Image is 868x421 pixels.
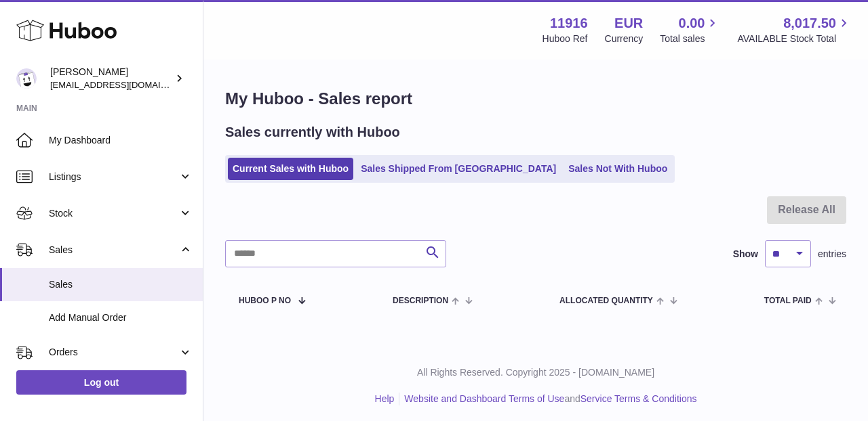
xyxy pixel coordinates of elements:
a: Service Terms & Conditions [580,393,697,404]
span: 0.00 [679,14,705,32]
span: 8,017.50 [783,14,836,32]
span: Orders [49,346,178,359]
span: Add Manual Order [49,311,193,324]
img: info@bananaleafsupplements.com [16,68,37,89]
p: All Rights Reserved. Copyright 2025 - [DOMAIN_NAME] [214,366,857,379]
span: ALLOCATED Quantity [559,296,653,305]
a: 0.00 Total sales [660,14,720,45]
div: Currency [605,32,644,45]
span: AVAILABLE Stock Total [737,32,852,45]
a: Current Sales with Huboo [228,158,353,180]
h2: Sales currently with Huboo [225,123,400,141]
label: Show [733,248,758,261]
h1: My Huboo - Sales report [225,88,846,110]
span: My Dashboard [49,134,193,147]
a: Log out [16,370,186,395]
span: Total paid [764,296,812,305]
span: entries [818,248,846,261]
span: [EMAIL_ADDRESS][DOMAIN_NAME] [50,79,199,90]
span: Listings [49,171,178,183]
div: Huboo Ref [542,32,588,45]
span: Stock [49,207,178,220]
li: and [399,393,696,405]
div: [PERSON_NAME] [50,66,172,91]
span: Sales [49,244,178,257]
span: Total sales [660,32,720,45]
strong: EUR [614,14,643,32]
a: Sales Shipped From [GEOGRAPHIC_DATA] [356,158,561,180]
a: Sales Not With Huboo [564,158,672,180]
a: Website and Dashboard Terms of Use [404,393,564,404]
a: Help [375,393,395,404]
span: Sales [49,278,193,291]
a: 8,017.50 AVAILABLE Stock Total [737,14,852,45]
span: Huboo P no [239,296,291,305]
strong: 11916 [550,14,588,32]
span: Description [393,296,448,305]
